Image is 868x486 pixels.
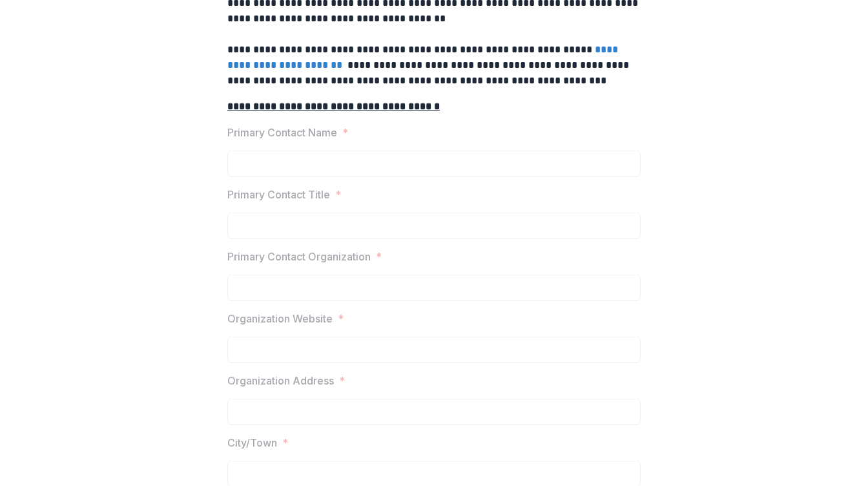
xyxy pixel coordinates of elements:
p: Primary Contact Title [227,187,330,202]
p: Primary Contact Name [227,125,337,140]
p: Organization Address [227,373,334,388]
p: City/Town [227,435,277,450]
p: Primary Contact Organization [227,249,371,264]
p: Organization Website [227,311,333,326]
